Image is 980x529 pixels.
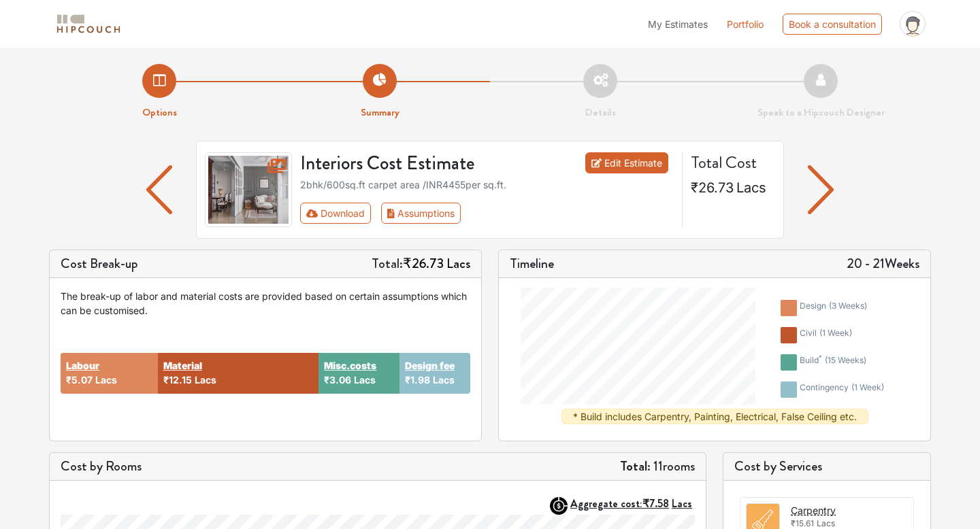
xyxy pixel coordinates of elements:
h3: Interiors Cost Estimate [292,152,552,175]
img: AggregateIcon [550,497,568,515]
span: Lacs [195,374,216,386]
div: * Build includes Carpentry, Painting, Electrical, False Ceiling etc. [561,409,868,424]
span: ( 1 week ) [851,382,884,392]
span: ₹7.58 [642,496,669,511]
h5: Total: [372,256,470,272]
a: Edit Estimate [585,152,669,173]
strong: Total: [620,456,651,476]
h5: Timeline [510,256,554,272]
span: ( 15 weeks ) [825,355,866,365]
span: Lacs [433,374,455,386]
button: Aggregate cost:₹7.58Lacs [570,497,695,510]
span: ( 3 weeks ) [829,301,867,311]
h5: Cost by Services [734,458,919,475]
button: Material [163,358,202,373]
div: Book a consultation [783,14,882,35]
div: 2bhk / 600 sq.ft carpet area /INR 4455 per sq.ft. [300,177,674,192]
button: Assumptions [381,203,461,224]
div: Toolbar with button groups [300,203,674,224]
span: Lacs [354,374,376,386]
span: ( 1 week ) [819,328,852,338]
strong: Speak to a Hipcouch Designer [757,105,885,120]
span: Lacs [446,254,470,273]
button: Design fee [405,358,455,373]
button: Download [300,203,372,224]
span: Lacs [95,374,117,386]
span: logo-horizontal.svg [54,9,122,39]
div: civil [800,327,852,343]
img: logo-horizontal.svg [54,12,122,36]
span: ₹1.98 [405,374,430,386]
span: ₹26.73 [691,180,734,196]
strong: Summary [361,105,399,120]
span: My Estimates [648,18,708,30]
div: design [800,300,867,316]
div: contingency [800,381,884,398]
h5: Cost by Rooms [61,458,142,475]
span: Lacs [817,518,835,528]
button: Labour [66,358,99,373]
span: Lacs [736,180,766,196]
h5: Cost Break-up [61,256,138,272]
strong: Options [142,105,177,120]
a: Portfolio [727,17,764,31]
span: Lacs [672,496,692,511]
button: Carpentry [791,503,836,517]
img: arrow left [808,165,834,214]
span: ₹5.07 [66,374,93,386]
h5: 20 - 21 Weeks [847,256,919,272]
div: First group [300,203,472,224]
img: gallery [205,152,292,227]
h5: 11 rooms [620,458,695,475]
h4: Total Cost [691,152,772,173]
div: The break-up of labor and material costs are provided based on certain assumptions which can be c... [61,289,470,318]
div: build [800,354,866,371]
button: Misc.costs [324,358,376,373]
span: ₹3.06 [324,374,351,386]
span: ₹15.61 [791,518,814,528]
strong: Aggregate cost: [570,496,692,511]
span: ₹26.73 [403,254,444,273]
span: ₹12.15 [163,374,192,386]
strong: Details [585,105,616,120]
img: arrow left [146,165,173,214]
